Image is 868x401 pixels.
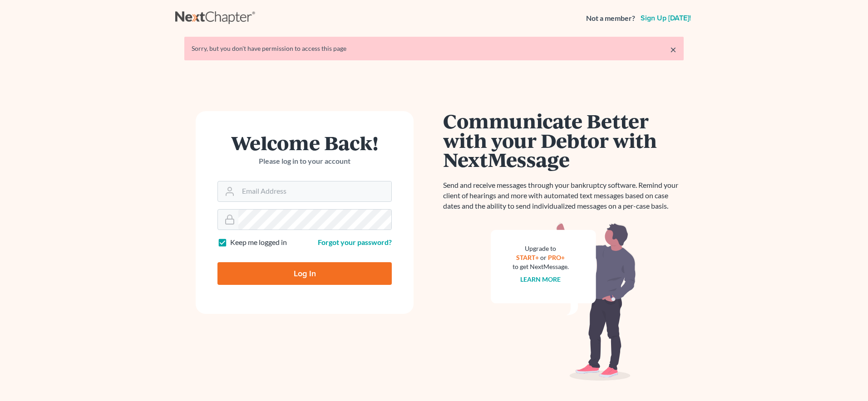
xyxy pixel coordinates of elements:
span: or [541,254,547,261]
div: Upgrade to [513,244,569,253]
a: PRO+ [548,254,565,261]
p: Send and receive messages through your bankruptcy software. Remind your client of hearings and mo... [443,180,684,211]
label: Keep me logged in [230,237,287,248]
a: START+ [517,254,539,261]
input: Log In [217,262,392,285]
div: to get NextMessage. [513,262,569,271]
h1: Communicate Better with your Debtor with NextMessage [443,111,684,169]
div: Sorry, but you don't have permission to access this page [192,44,676,53]
h1: Welcome Back! [217,133,392,152]
img: nextmessage_bg-59042aed3d76b12b5cd301f8e5b87938c9018125f34e5fa2b7a6b67550977c72.svg [491,222,636,381]
a: Sign up [DATE]! [639,15,693,22]
a: Learn more [521,275,561,283]
a: Forgot your password? [318,238,392,246]
input: Email Address [238,181,391,201]
strong: Not a member? [586,13,635,24]
p: Please log in to your account [217,156,392,166]
a: × [670,44,676,55]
